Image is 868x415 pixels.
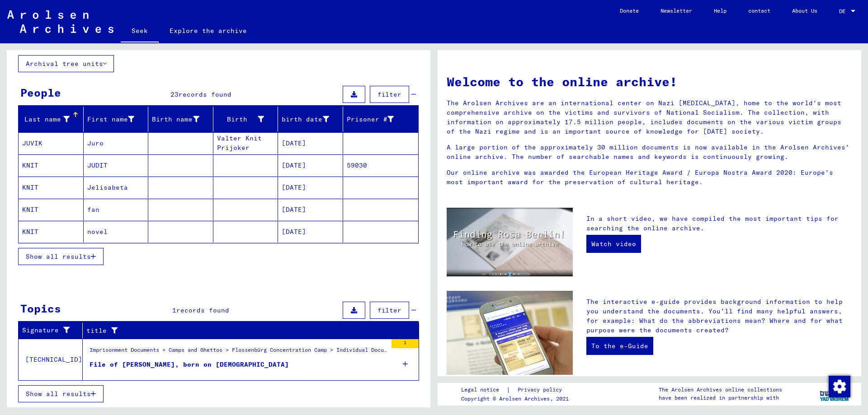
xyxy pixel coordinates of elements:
[227,115,247,123] font: Birth
[377,306,401,314] font: filter
[377,90,401,98] font: filter
[20,302,61,315] font: Topics
[461,386,499,393] font: Legal notice
[518,386,562,393] font: Privacy policy
[282,112,343,126] div: birth date
[90,360,289,368] font: File of [PERSON_NAME], born on [DEMOGRAPHIC_DATA]
[86,326,107,335] font: title
[172,306,176,314] font: 1
[19,107,84,132] mat-header-cell: Last name
[282,183,306,191] font: [DATE]
[22,323,82,338] div: Signature
[26,60,103,68] font: Archival tree units
[25,355,82,364] font: [TECHNICAL_ID]
[447,99,841,135] font: The Arolsen Archives are an international center on Nazi [MEDICAL_DATA], home to the world's most...
[87,161,108,169] font: JUDIT
[447,168,833,186] font: Our online archive was awarded the European Heritage Award / Europa Nostra Award 2020: Europe's m...
[18,385,104,402] button: Show all results
[506,386,510,394] font: |
[152,115,193,123] font: Birth name
[461,385,506,395] a: Legal notice
[282,161,306,169] font: [DATE]
[447,143,849,161] font: A large portion of the approximately 30 million documents is now available in the Arolsen Archive...
[22,161,38,169] font: KNIT
[87,228,108,236] font: novel
[18,248,104,265] button: Show all results
[132,27,148,35] font: Seek
[660,7,692,14] font: Newsletter
[86,323,408,338] div: title
[461,395,569,402] font: Copyright © Arolsen Archives, 2021
[22,112,83,126] div: Last name
[20,86,61,99] font: People
[447,208,573,276] img: video.jpg
[586,298,843,334] font: The interactive e-guide provides background information to help you understand the documents. You...
[659,386,782,393] font: The Arolsen Archives online collections
[347,115,387,123] font: Prisoner #
[148,107,213,132] mat-header-cell: Birth name
[159,20,258,42] a: Explore the archive
[792,7,817,14] font: About Us
[22,228,38,236] font: KNIT
[121,20,159,43] a: Seek
[213,107,278,132] mat-header-cell: Birth
[87,112,148,126] div: First name
[714,7,726,14] font: Help
[282,115,322,123] font: birth date
[217,112,278,126] div: Birth
[828,375,850,397] div: Change consent
[370,86,409,103] button: filter
[586,214,839,232] font: In a short video, we have compiled the most important tips for searching the online archive.
[818,382,852,405] img: yv_logo.png
[18,55,114,72] button: Archival tree units
[282,228,306,236] font: [DATE]
[176,306,229,314] font: records found
[370,302,409,319] button: filter
[87,205,99,214] font: fan
[829,376,850,397] img: Change consent
[7,10,113,33] img: Arolsen_neg.svg
[591,240,636,248] font: Watch video
[586,235,641,253] a: Watch video
[586,337,653,355] a: To the e-Guide
[90,346,741,353] font: Imprisonment Documents > Camps and Ghettos > Flossenbürg Concentration Camp > Individual Document...
[217,134,262,152] font: Valter Knit Prijoker
[282,139,306,147] font: [DATE]
[26,252,91,261] font: Show all results
[87,139,104,147] font: Juro
[591,342,648,350] font: To the e-Guide
[22,205,38,214] font: KNIT
[659,394,779,401] font: have been realized in partnership with
[620,7,639,14] font: Donate
[748,7,770,14] font: contact
[510,385,573,395] a: Privacy policy
[170,90,179,98] font: 23
[278,107,343,132] mat-header-cell: birth date
[179,90,231,98] font: records found
[84,107,149,132] mat-header-cell: First name
[404,340,406,345] font: 1
[347,161,367,169] font: 59030
[343,107,419,132] mat-header-cell: Prisoner #
[839,8,845,14] font: DE
[152,112,213,126] div: Birth name
[26,390,91,398] font: Show all results
[447,291,573,375] img: eguide.jpg
[24,115,61,123] font: Last name
[87,183,128,191] font: Jelisabeta
[170,27,247,35] font: Explore the archive
[22,139,42,147] font: JUVIK
[282,205,306,214] font: [DATE]
[447,74,677,89] font: Welcome to the online archive!
[22,183,38,191] font: KNIT
[347,112,408,126] div: Prisoner #
[22,326,59,334] font: Signature
[87,115,128,123] font: First name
